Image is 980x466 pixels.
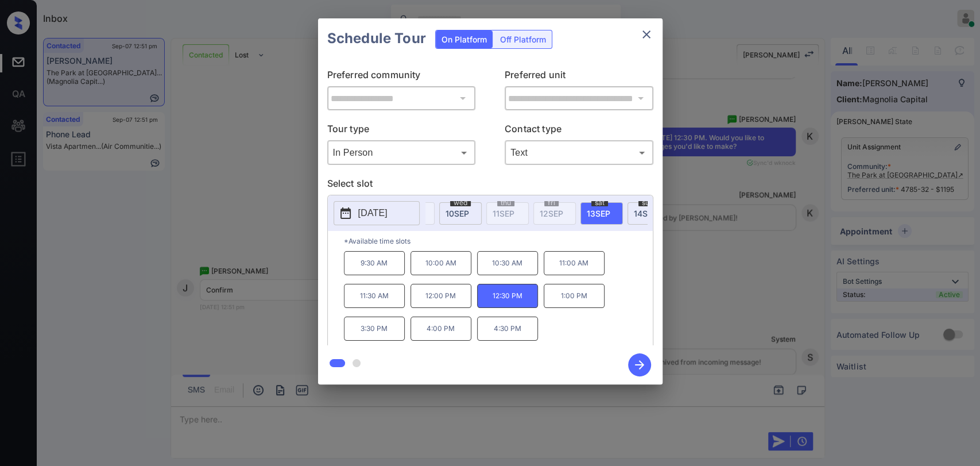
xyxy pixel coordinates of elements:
p: Preferred community [327,68,476,86]
p: Tour type [327,122,476,140]
span: 14 SEP [634,209,657,218]
button: btn-next [621,350,658,380]
p: 11:30 AM [344,284,405,308]
span: wed [450,199,471,206]
div: Text [508,143,650,162]
div: On Platform [436,30,493,48]
p: 9:30 AM [344,251,405,275]
div: date-select [627,202,670,225]
p: 1:00 PM [544,284,605,308]
p: 4:00 PM [410,317,471,341]
span: sat [591,199,608,206]
span: 10 SEP [446,209,469,218]
p: Contact type [505,122,653,140]
p: 3:30 PM [344,317,405,341]
div: date-select [439,202,482,225]
p: *Available time slots [344,231,653,251]
p: 12:00 PM [410,284,471,308]
div: date-select [580,202,623,225]
div: Off Platform [494,30,552,48]
p: Select slot [327,176,653,195]
span: sun [638,199,657,206]
button: [DATE] [334,201,420,225]
p: 11:00 AM [544,251,605,275]
h2: Schedule Tour [318,18,435,59]
p: 10:30 AM [477,251,538,275]
div: In Person [330,143,473,162]
button: close [635,23,658,46]
p: [DATE] [358,206,388,220]
p: 4:30 PM [477,317,538,341]
p: 10:00 AM [410,251,471,275]
p: Preferred unit [505,68,653,86]
p: 12:30 PM [477,284,538,308]
span: 13 SEP [587,209,610,218]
